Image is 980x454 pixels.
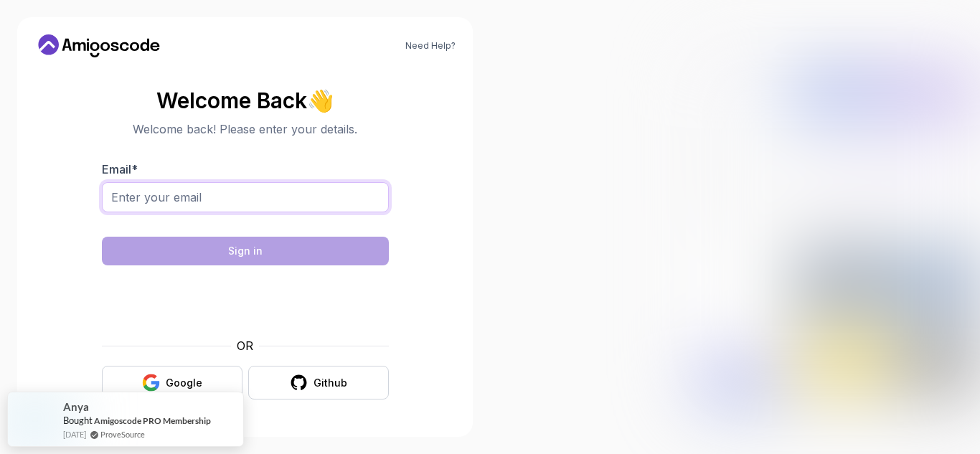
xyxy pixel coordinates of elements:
[314,376,347,390] div: Github
[102,366,242,399] button: Google
[237,337,253,354] p: OR
[63,401,89,413] span: Anya
[689,45,980,408] img: Amigoscode Dashboard
[102,89,389,112] h2: Welcome Back
[166,376,202,390] div: Google
[63,428,86,440] span: [DATE]
[228,244,263,258] div: Sign in
[102,182,389,212] input: Enter your email
[306,87,335,113] span: 👋
[94,415,211,427] a: Amigoscode PRO Membership
[63,415,93,426] span: Bought
[137,274,354,328] iframe: Widget containing checkbox for hCaptcha security challenge
[102,237,389,265] button: Sign in
[100,428,145,440] a: ProveSource
[405,40,456,52] a: Need Help?
[11,396,58,443] img: provesource social proof notification image
[102,162,138,176] label: Email *
[102,120,389,138] p: Welcome back! Please enter your details.
[248,366,389,399] button: Github
[34,34,164,57] a: Home link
